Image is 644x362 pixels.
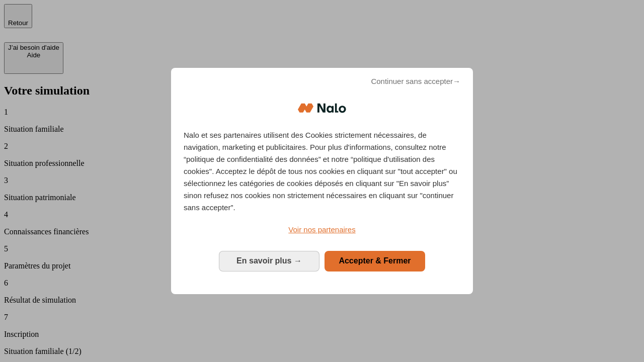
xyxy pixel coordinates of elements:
[298,93,346,123] img: Logo
[339,256,411,265] span: Accepter & Fermer
[184,224,460,236] a: Voir nos partenaires
[171,68,473,294] div: Bienvenue chez Nalo Gestion du consentement
[236,256,302,265] span: En savoir plus →
[288,225,355,234] span: Voir nos partenaires
[371,75,460,87] span: Continuer sans accepter→
[325,251,425,271] button: Accepter & Fermer: Accepter notre traitement des données et fermer
[184,129,460,214] p: Nalo et ses partenaires utilisent des Cookies strictement nécessaires, de navigation, marketing e...
[219,251,319,271] button: En savoir plus: Configurer vos consentements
